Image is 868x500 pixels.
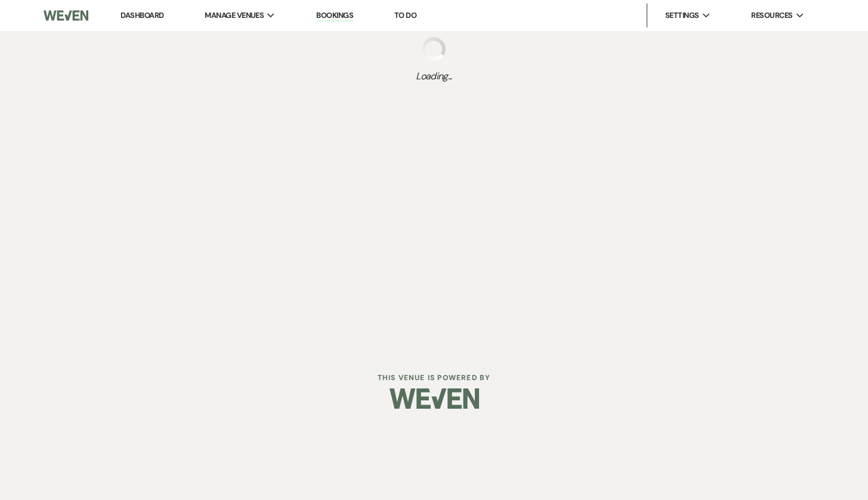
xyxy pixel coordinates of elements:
[44,3,88,28] img: Weven Logo
[665,10,699,21] span: Settings
[394,10,416,20] a: To Do
[422,37,446,61] img: loading spinner
[316,10,353,21] a: Bookings
[205,10,264,21] span: Manage Venues
[751,10,792,21] span: Resources
[416,69,452,84] span: Loading...
[121,10,163,20] a: Dashboard
[390,378,479,419] img: Weven Logo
